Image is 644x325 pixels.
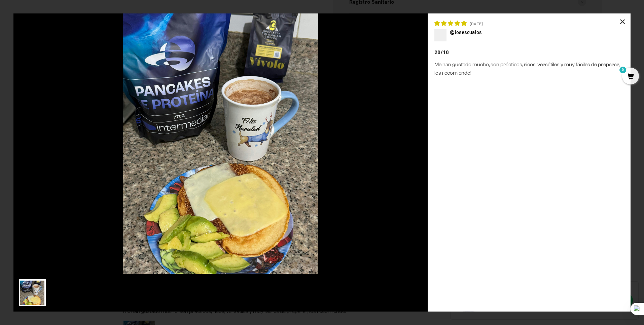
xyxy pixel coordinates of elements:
[19,279,46,306] img: User picture
[614,13,631,30] div: ×
[13,13,428,274] img: 1753205555__img_9609__original.jpeg
[470,21,483,26] span: [DATE]
[619,66,627,74] mark: 0
[434,60,624,77] p: Me han gustado mucho, son prácticos, ricos, versátiles y muy fáciles de preparar, los recomiendo!
[434,20,467,26] span: 5 star review
[622,73,639,80] a: 0
[450,29,482,35] span: @losescualos
[434,48,624,57] div: 20/10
